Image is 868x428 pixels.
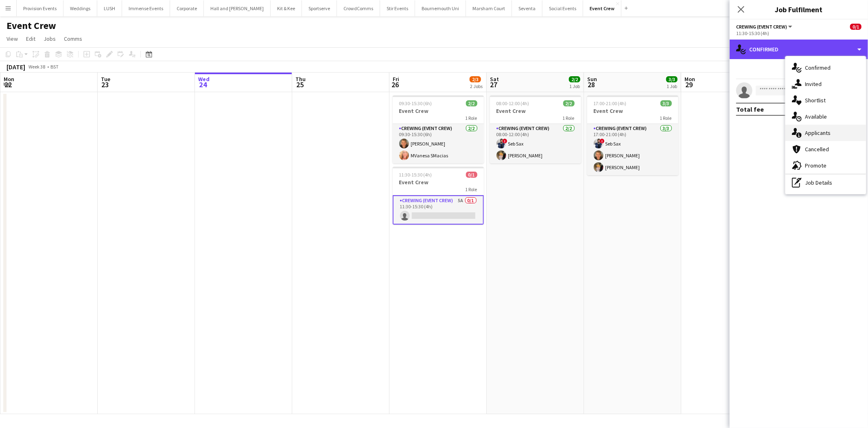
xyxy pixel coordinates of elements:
[850,24,861,30] span: 0/1
[295,75,306,83] span: Thu
[660,115,672,121] span: 1 Role
[393,124,484,163] app-card-role: Crewing (Event Crew)2/209:30-15:30 (6h)[PERSON_NAME]MVanesa SMacias
[26,35,35,42] span: Edit
[415,0,466,16] button: Bournemouth Uni
[470,76,481,82] span: 2/3
[466,0,512,16] button: Marsham Court
[730,40,868,59] div: Confirmed
[44,35,56,42] span: Jobs
[393,107,484,115] h3: Event Crew
[40,33,59,44] a: Jobs
[399,100,432,106] span: 09:30-15:30 (6h)
[470,83,483,89] div: 2 Jobs
[587,95,678,175] app-job-card: 17:00-21:00 (4h)3/3Event Crew1 RoleCrewing (Event Crew)3/317:00-21:00 (4h)!Seb Sax[PERSON_NAME][P...
[736,24,787,30] span: Crewing (Event Crew)
[97,0,122,16] button: LUSH
[23,33,39,44] a: Edit
[393,179,484,186] h3: Event Crew
[101,75,110,83] span: Tue
[3,33,21,44] a: View
[122,0,170,16] button: Immense Events
[569,76,580,82] span: 2/2
[393,95,484,163] app-job-card: 09:30-15:30 (6h)2/2Event Crew1 RoleCrewing (Event Crew)2/209:30-15:30 (6h)[PERSON_NAME]MVanesa SM...
[805,113,827,120] span: Available
[805,162,826,169] span: Promote
[785,174,866,191] div: Job Details
[466,186,477,192] span: 1 Role
[587,107,678,115] h3: Event Crew
[466,172,477,178] span: 0/1
[805,146,829,153] span: Cancelled
[730,4,868,15] h3: Job Fulfilment
[100,80,110,89] span: 23
[587,75,597,83] span: Sun
[391,80,399,89] span: 26
[466,100,477,106] span: 2/2
[490,107,581,115] h3: Event Crew
[64,35,82,42] span: Comms
[4,75,14,83] span: Mon
[805,80,822,88] span: Invited
[583,0,621,16] button: Event Crew
[27,64,47,70] span: Week 38
[660,100,672,106] span: 3/3
[204,0,271,16] button: Hall and [PERSON_NAME]
[271,0,302,16] button: Kit & Kee
[7,20,56,32] h1: Event Crew
[7,35,18,42] span: View
[667,83,677,89] div: 1 Job
[198,75,210,83] span: Wed
[683,80,695,89] span: 29
[393,195,484,225] app-card-role: Crewing (Event Crew)5A0/111:30-15:30 (4h)
[563,115,575,121] span: 1 Role
[380,0,415,16] button: Stir Events
[512,0,542,16] button: Seventa
[805,97,826,104] span: Shortlist
[399,172,432,178] span: 11:30-15:30 (4h)
[736,30,861,36] div: 11:30-15:30 (4h)
[393,75,399,83] span: Fri
[170,0,204,16] button: Corporate
[302,0,337,16] button: Sportserve
[17,0,63,16] button: Provision Events
[736,105,764,113] div: Total fee
[294,80,306,89] span: 25
[490,124,581,163] app-card-role: Crewing (Event Crew)2/208:00-12:00 (4h)!Seb Sax[PERSON_NAME]
[61,33,85,44] a: Comms
[50,64,59,70] div: BST
[666,76,678,82] span: 3/3
[542,0,583,16] button: Social Events
[63,0,97,16] button: Weddings
[569,83,580,89] div: 1 Job
[393,167,484,225] app-job-card: 11:30-15:30 (4h)0/1Event Crew1 RoleCrewing (Event Crew)5A0/111:30-15:30 (4h)
[587,124,678,175] app-card-role: Crewing (Event Crew)3/317:00-21:00 (4h)!Seb Sax[PERSON_NAME][PERSON_NAME]
[503,139,507,143] span: !
[594,100,627,106] span: 17:00-21:00 (4h)
[197,80,210,89] span: 24
[805,129,831,137] span: Applicants
[490,75,499,83] span: Sat
[466,115,477,121] span: 1 Role
[489,80,499,89] span: 27
[496,100,529,106] span: 08:00-12:00 (4h)
[736,24,794,30] button: Crewing (Event Crew)
[586,80,597,89] span: 28
[563,100,575,106] span: 2/2
[7,63,25,71] div: [DATE]
[805,64,831,71] span: Confirmed
[490,95,581,163] app-job-card: 08:00-12:00 (4h)2/2Event Crew1 RoleCrewing (Event Crew)2/208:00-12:00 (4h)!Seb Sax[PERSON_NAME]
[2,80,14,89] span: 22
[600,139,605,143] span: !
[337,0,380,16] button: CrowdComms
[684,75,695,83] span: Mon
